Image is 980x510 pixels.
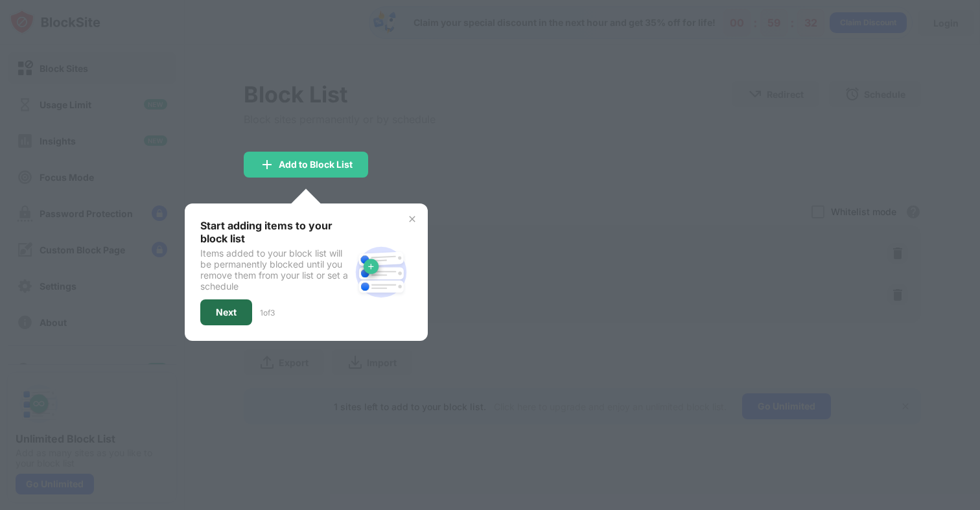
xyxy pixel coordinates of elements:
div: Next [216,307,237,318]
div: Start adding items to your block list [200,219,350,245]
img: x-button.svg [407,214,417,224]
div: Items added to your block list will be permanently blocked until you remove them from your list o... [200,248,350,292]
div: Add to Block List [279,159,353,170]
img: block-site.svg [350,241,412,303]
div: 1 of 3 [260,308,275,318]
